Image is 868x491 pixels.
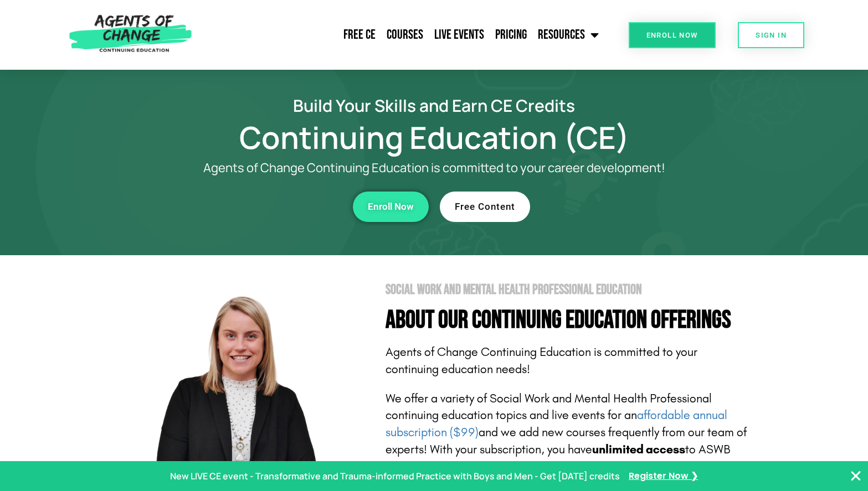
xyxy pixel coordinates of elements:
[646,32,698,39] span: Enroll Now
[163,161,706,175] p: Agents of Change Continuing Education is committed to your career development!
[756,32,787,39] span: SIGN IN
[849,469,862,483] button: Close Banner
[368,202,414,211] span: Enroll Now
[386,283,750,297] h2: Social Work and Mental Health Professional Education
[353,192,429,222] a: Enroll Now
[738,22,804,48] a: SIGN IN
[119,97,750,113] h2: Build Your Skills and Earn CE Credits
[440,192,530,222] a: Free Content
[386,345,697,376] span: Agents of Change Continuing Education is committed to your continuing education needs!
[429,21,490,49] a: Live Events
[592,442,685,457] b: unlimited access
[119,125,750,150] h1: Continuing Education (CE)
[381,21,429,49] a: Courses
[386,390,750,476] p: We offer a variety of Social Work and Mental Health Professional continuing education topics and ...
[170,468,620,484] p: New LIVE CE event - Transformative and Trauma-informed Practice with Boys and Men - Get [DATE] cr...
[197,21,604,49] nav: Menu
[629,22,716,48] a: Enroll Now
[338,21,381,49] a: Free CE
[490,21,532,49] a: Pricing
[532,21,604,49] a: Resources
[558,459,727,474] b: unlimited access to earn CEUs.
[386,308,750,333] h4: About Our Continuing Education Offerings
[455,202,515,211] span: Free Content
[629,468,698,484] a: Register Now ❯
